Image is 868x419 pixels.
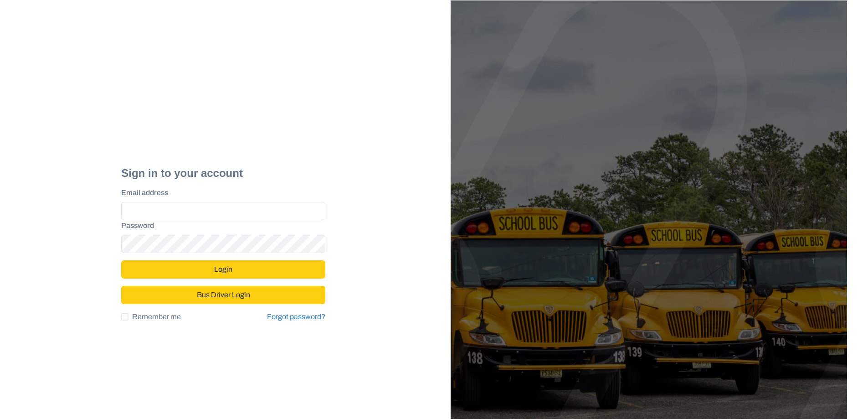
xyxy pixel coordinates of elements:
span: Remember me [132,311,181,322]
label: Email address [121,187,320,198]
h2: Sign in to your account [121,167,325,180]
a: Bus Driver Login [121,287,325,295]
a: Forgot password? [267,311,325,322]
label: Password [121,220,320,231]
a: Forgot password? [267,313,325,321]
button: Bus Driver Login [121,286,325,304]
button: Login [121,260,325,279]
